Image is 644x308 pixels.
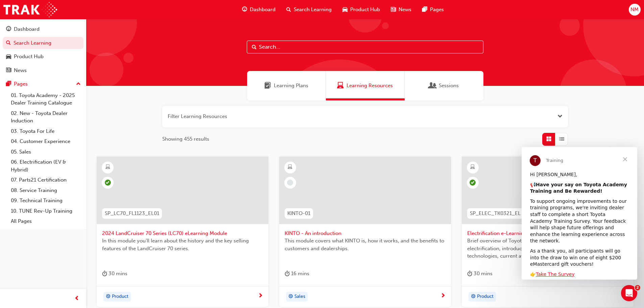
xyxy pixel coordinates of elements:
[14,25,40,33] div: Dashboard
[8,126,84,137] a: 03. Toyota For Life
[247,71,326,100] a: Learning PlansLearning Plans
[250,6,276,14] span: Dashboard
[74,294,79,303] span: prev-icon
[279,157,451,307] a: KINTO-01KINTO - An introductionThis module covers what KINTO is, how it works, and the benefits t...
[8,147,84,157] a: 05. Sales
[8,157,84,175] a: 06. Electrification (EV & Hybrid)
[546,135,551,143] span: Grid
[285,237,446,252] span: This module covers what KINTO is, how it works, and the benefits to customers and dealerships.
[467,269,493,278] div: 30 mins
[14,80,28,88] div: Pages
[8,195,84,206] a: 09. Technical Training
[264,82,271,90] span: Learning Plans
[76,80,81,89] span: up-icon
[3,23,84,35] a: Dashboard
[422,5,427,14] span: pages-icon
[8,206,84,216] a: 10. TUNE Rev-Up Training
[3,64,84,77] a: News
[557,113,563,120] button: Open the filter
[342,5,348,14] span: car-icon
[162,135,209,143] span: Showing 455 results
[522,147,637,280] iframe: Intercom live chat message
[8,175,84,185] a: 07. Parts21 Certification
[462,157,634,307] a: SP_ELEC_TK0321_ELElectrification e-Learning moduleBrief overview of Toyota’s thinking way and app...
[347,82,393,90] span: Learning Resources
[294,6,332,14] span: Search Learning
[440,293,446,299] span: next-icon
[471,292,476,301] span: target-icon
[3,37,84,49] a: Search Learning
[288,292,293,301] span: target-icon
[405,71,483,100] a: SessionsSessions
[6,54,11,60] span: car-icon
[477,293,494,301] span: Product
[105,163,110,172] span: learningResourceType_ELEARNING-icon
[470,163,475,172] span: learningResourceType_ELEARNING-icon
[467,269,472,278] span: duration-icon
[258,293,263,299] span: next-icon
[102,230,263,237] span: 2024 LandCruiser 70 Series (LC70) eLearning Module
[621,285,637,301] iframe: Intercom live chat
[417,3,449,17] a: pages-iconPages
[281,3,337,17] a: search-iconSearch Learning
[285,269,290,278] span: duration-icon
[629,4,641,16] button: NM
[467,230,628,237] span: Electrification e-Learning module
[102,269,127,278] div: 30 mins
[3,22,84,78] button: DashboardSearch LearningProduct HubNews
[3,50,84,63] a: Product Hub
[102,237,263,252] span: In this module you'll learn about the history and the key selling features of the LandCruiser 70 ...
[6,26,11,32] span: guage-icon
[8,90,84,108] a: 01. Toyota Academy - 2025 Dealer Training Catalogue
[294,293,305,301] span: Sales
[630,6,639,14] span: NM
[274,82,308,90] span: Learning Plans
[285,230,446,237] span: KINTO - An introduction
[470,210,521,217] span: SP_ELEC_TK0321_EL
[8,108,84,126] a: 02. New - Toyota Dealer Induction
[112,293,128,301] span: Product
[3,2,57,17] img: Trak
[105,180,111,186] span: learningRecordVerb_PASS-icon
[252,43,257,51] span: Search
[6,81,11,87] span: pages-icon
[102,269,107,278] span: duration-icon
[337,82,344,90] span: Learning Resources
[247,41,483,53] input: Search...
[97,157,268,307] a: SP_LC70_FL1123_EL012024 LandCruiser 70 Series (LC70) eLearning ModuleIn this module you'll learn ...
[326,71,405,100] a: Learning ResourcesLearning Resources
[8,185,84,196] a: 08. Service Training
[237,3,281,17] a: guage-iconDashboard
[105,210,159,217] span: SP_LC70_FL1123_EL01
[3,78,84,90] button: Pages
[430,6,444,14] span: Pages
[399,6,411,14] span: News
[8,136,84,147] a: 04. Customer Experience
[385,3,417,17] a: news-iconNews
[467,237,628,260] span: Brief overview of Toyota’s thinking way and approach on electrification, introduction of [DATE] e...
[285,269,309,278] div: 16 mins
[6,40,11,46] span: search-icon
[391,5,396,14] span: news-icon
[439,82,459,90] span: Sessions
[6,68,11,74] span: news-icon
[8,216,84,227] a: All Pages
[242,5,247,14] span: guage-icon
[14,53,44,61] div: Product Hub
[286,5,291,14] span: search-icon
[106,292,111,301] span: target-icon
[287,180,293,186] span: learningRecordVerb_NONE-icon
[287,210,310,217] span: KINTO-01
[288,163,292,172] span: learningResourceType_ELEARNING-icon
